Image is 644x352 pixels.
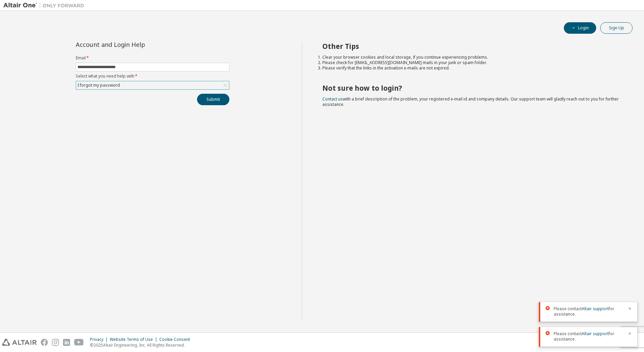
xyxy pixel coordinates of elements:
[52,339,59,346] img: instagram.svg
[90,342,194,348] p: © 2025 Altair Engineering, Inc. All Rights Reserved.
[322,42,621,51] h2: Other Tips
[322,60,621,65] li: Please check for [EMAIL_ADDRESS][DOMAIN_NAME] mails in your junk or spam folder.
[582,331,609,336] a: Altair support
[322,65,621,71] li: Please verify that the links in the activation e-mails are not expired.
[582,306,609,312] a: Altair support
[3,2,88,9] img: Altair One
[63,339,70,346] img: linkedin.svg
[76,82,121,89] div: I forgot my password
[90,337,110,342] div: Privacy
[564,22,596,34] button: Login
[159,337,194,342] div: Cookie Consent
[600,22,633,34] button: Sign Up
[322,84,621,92] h2: Not sure how to login?
[322,96,343,102] a: Contact us
[41,339,48,346] img: facebook.svg
[322,96,619,107] span: with a brief description of the problem, your registered e-mail id and company details. Our suppo...
[110,337,159,342] div: Website Terms of Use
[2,339,37,346] img: altair_logo.svg
[74,339,84,346] img: youtube.svg
[76,81,229,89] div: I forgot my password
[76,55,229,61] label: Email
[76,74,229,79] label: Select what you need help with
[322,55,621,60] li: Clear your browser cookies and local storage, if you continue experiencing problems.
[76,42,199,47] div: Account and Login Help
[197,94,229,105] button: Submit
[554,331,624,342] span: Please contact for assistance.
[554,306,624,317] span: Please contact for assistance.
